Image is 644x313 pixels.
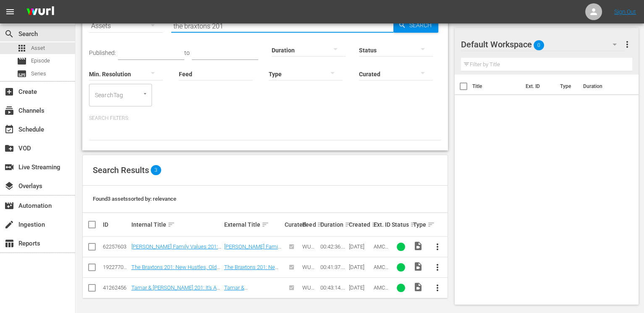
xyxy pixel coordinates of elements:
[93,165,149,175] span: Search Results
[320,285,346,291] div: 00:43:14.092
[5,7,15,17] span: menu
[622,34,632,54] button: more_vert
[410,221,418,228] span: sort
[103,221,129,228] div: ID
[262,221,269,228] span: sort
[320,243,346,250] div: 00:42:36.864
[413,282,423,292] span: Video
[184,49,190,56] span: to
[4,238,14,248] span: Reports
[320,264,346,270] div: 00:41:37.662
[427,237,448,257] button: more_vert
[372,221,379,228] span: sort
[345,221,352,228] span: sort
[302,220,317,230] div: Feed
[432,283,442,293] span: more_vert
[392,220,411,230] div: Status
[578,75,628,98] th: Duration
[302,285,317,297] span: WURL Feed
[89,49,116,56] span: Published:
[4,124,14,135] span: Schedule
[520,75,555,98] th: Ext. ID
[4,143,14,153] span: VOD
[4,87,14,97] span: Create
[320,220,346,230] div: Duration
[103,243,129,250] div: 62257603
[427,278,448,298] button: more_vert
[103,264,129,270] div: 192277039
[31,44,45,52] span: Asset
[103,285,129,291] div: 41262456
[302,264,317,277] span: WURL Feed
[224,243,282,262] a: [PERSON_NAME] Family Values 201: R.E.S.P.E.C.T.
[31,57,50,65] span: Episode
[17,56,27,66] span: Episode
[461,33,625,56] div: Default Workspace
[141,90,149,98] button: Open
[224,264,279,277] a: The Braxtons 201: New Hustles, Old Wounds
[614,8,636,15] a: Sign Out
[89,14,163,38] div: Assets
[432,242,442,252] span: more_vert
[93,196,176,202] span: Found 3 assets sorted by: relevance
[349,243,371,250] div: [DATE]
[374,264,389,289] span: AMCNVR0000070790
[427,257,448,277] button: more_vert
[4,162,14,172] span: Live Streaming
[131,264,220,277] a: The Braxtons 201: New Hustles, Old Wounds
[413,220,425,230] div: Type
[4,106,14,116] span: Channels
[4,220,14,230] span: Ingestion
[374,243,389,269] span: AMCNVR0000039132
[534,36,544,54] span: 0
[224,220,282,230] div: External Title
[131,220,222,230] div: Internal Title
[349,285,371,291] div: [DATE]
[285,221,300,228] div: Curated
[89,115,441,122] p: Search Filters:
[4,201,14,211] span: Automation
[224,285,278,303] a: Tamar & [PERSON_NAME] 201: It's A [PERSON_NAME]!
[17,69,27,79] span: Series
[472,75,521,98] th: Title
[168,221,175,228] span: sort
[413,241,423,251] span: Video
[349,264,371,270] div: [DATE]
[406,18,438,33] span: Search
[4,29,14,39] span: Search
[131,243,221,256] a: [PERSON_NAME] Family Values 201: R.E.S.P.E.C.T.
[349,220,371,230] div: Created
[622,39,632,49] span: more_vert
[413,261,423,272] span: Video
[151,165,161,175] span: 3
[317,221,325,228] span: sort
[432,262,442,272] span: more_vert
[131,285,220,297] a: Tamar & [PERSON_NAME] 201: It's A [PERSON_NAME]!
[17,43,27,53] span: Asset
[31,70,46,78] span: Series
[393,18,438,33] button: Search
[374,221,389,228] div: Ext. ID
[20,2,60,22] img: ans4CAIJ8jUAAAAAAAAAAAAAAAAAAAAAAAAgQb4GAAAAAAAAAAAAAAAAAAAAAAAAJMjXAAAAAAAAAAAAAAAAAAAAAAAAgAT5G...
[302,243,317,256] span: WURL Feed
[4,181,14,191] span: Overlays
[374,285,389,310] span: AMCNVR0000005583
[555,75,578,98] th: Type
